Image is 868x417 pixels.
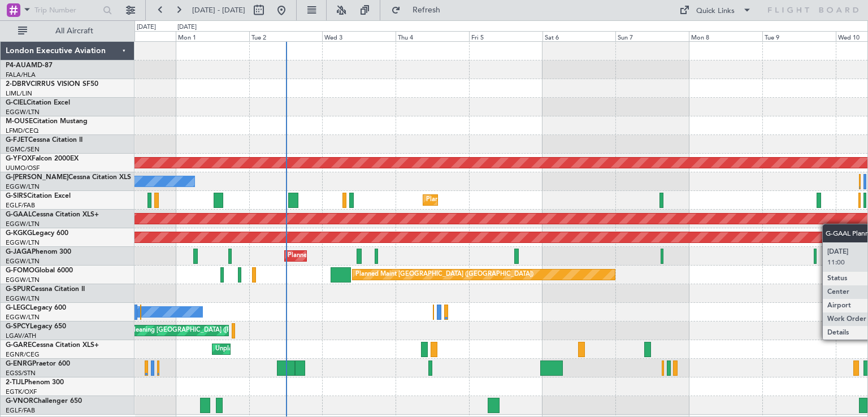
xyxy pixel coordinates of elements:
[6,62,53,69] a: P4-AUAMD-87
[6,127,38,135] a: LFMD/CEQ
[469,31,542,41] div: Fri 5
[6,118,33,125] span: M-OUSE
[6,201,35,210] a: EGLF/FAB
[6,108,40,116] a: EGGW/LTN
[6,294,40,303] a: EGGW/LTN
[288,247,466,264] div: Planned Maint [GEOGRAPHIC_DATA] ([GEOGRAPHIC_DATA])
[129,322,289,339] div: Cleaning [GEOGRAPHIC_DATA] ([PERSON_NAME] Intl)
[762,31,836,41] div: Tue 9
[386,1,454,19] button: Refresh
[6,155,79,162] a: G-YFOXFalcon 2000EX
[6,89,32,98] a: LIML/LIN
[6,323,66,330] a: G-SPCYLegacy 650
[6,62,31,69] span: P4-AUA
[6,238,40,247] a: EGGW/LTN
[6,342,99,349] a: G-GARECessna Citation XLS+
[192,5,245,15] span: [DATE] - [DATE]
[6,332,36,340] a: LGAV/ATH
[6,379,64,386] a: 2-TIJLPhenom 300
[34,2,99,19] input: Trip Number
[6,193,27,199] span: G-SIRS
[6,118,88,125] a: M-OUSECitation Mustang
[6,220,40,228] a: EGGW/LTN
[6,99,27,106] span: G-CIEL
[542,31,616,41] div: Sat 6
[6,81,31,88] span: 2-DBRV
[6,137,83,144] a: G-FJETCessna Citation II
[29,27,119,35] span: All Aircraft
[6,81,98,88] a: 2-DBRVCIRRUS VISION SF50
[6,257,40,266] a: EGGW/LTN
[6,193,71,199] a: G-SIRSCitation Excel
[6,174,68,181] span: G-[PERSON_NAME]
[6,406,35,415] a: EGLF/FAB
[322,31,396,41] div: Wed 3
[177,23,197,32] div: [DATE]
[6,388,37,396] a: EGTK/OXF
[6,276,40,284] a: EGGW/LTN
[6,230,32,237] span: G-KGKG
[6,267,73,274] a: G-FOMOGlobal 6000
[6,99,70,106] a: G-CIELCitation Excel
[396,31,469,41] div: Thu 4
[6,211,32,218] span: G-GAAL
[6,183,40,191] a: EGGW/LTN
[6,267,34,274] span: G-FOMO
[6,286,85,293] a: G-SPURCessna Citation II
[6,145,40,154] a: EGMC/SEN
[674,1,757,19] button: Quick Links
[249,31,323,41] div: Tue 2
[102,31,176,41] div: Sun 31
[355,266,533,283] div: Planned Maint [GEOGRAPHIC_DATA] ([GEOGRAPHIC_DATA])
[6,305,30,311] span: G-LEGC
[6,313,40,322] a: EGGW/LTN
[6,164,40,172] a: UUMO/OSF
[176,31,249,41] div: Mon 1
[6,155,32,162] span: G-YFOX
[6,342,32,349] span: G-GARE
[6,137,28,144] span: G-FJET
[6,350,40,359] a: EGNR/CEG
[6,249,32,255] span: G-JAGA
[689,31,762,41] div: Mon 8
[6,398,82,405] a: G-VNORChallenger 650
[6,379,24,386] span: 2-TIJL
[215,341,318,358] div: Unplanned Maint [PERSON_NAME]
[6,360,32,367] span: G-ENRG
[6,211,99,218] a: G-GAALCessna Citation XLS+
[137,23,156,32] div: [DATE]
[12,22,123,40] button: All Aircraft
[6,360,70,367] a: G-ENRGPraetor 600
[6,230,68,237] a: G-KGKGLegacy 600
[6,305,66,311] a: G-LEGCLegacy 600
[6,398,33,405] span: G-VNOR
[6,286,31,293] span: G-SPUR
[6,71,36,79] a: FALA/HLA
[403,6,450,14] span: Refresh
[615,31,689,41] div: Sun 7
[6,369,36,377] a: EGSS/STN
[6,249,71,255] a: G-JAGAPhenom 300
[696,6,735,17] div: Quick Links
[6,174,131,181] a: G-[PERSON_NAME]Cessna Citation XLS
[6,323,30,330] span: G-SPCY
[426,192,604,208] div: Planned Maint [GEOGRAPHIC_DATA] ([GEOGRAPHIC_DATA])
